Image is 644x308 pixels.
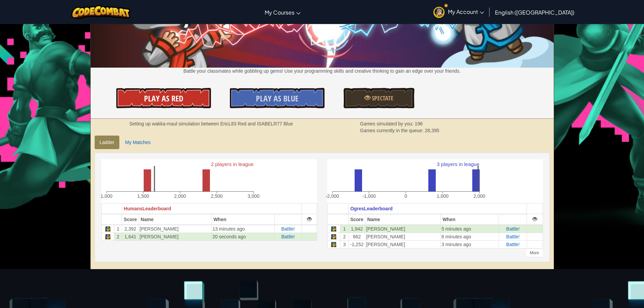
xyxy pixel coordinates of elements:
[365,233,441,240] td: [PERSON_NAME]
[122,225,139,233] td: 2,392
[265,9,294,16] span: My Courses
[122,214,139,225] th: Score
[247,193,259,199] text: 3,000
[492,3,578,21] a: English ([GEOGRAPHIC_DATA])
[340,233,349,240] td: 2
[139,225,212,233] td: [PERSON_NAME]
[261,3,304,21] a: My Courses
[440,214,499,225] th: When
[495,9,574,16] span: English ([GEOGRAPHIC_DATA])
[71,5,130,19] img: CodeCombat logo
[91,68,554,74] p: Battle your classmates while gobbling up gems! Use your programming skills and creative thinking ...
[100,193,112,199] text: 1,000
[349,214,365,225] th: Score
[340,225,349,233] td: 1
[120,136,156,149] a: My Matches
[362,193,376,199] text: -1,000
[139,214,212,225] th: Name
[144,93,183,104] span: Play As Red
[349,240,365,248] td: -1,252
[211,193,222,199] text: 2,500
[327,225,340,233] td: Python
[114,233,122,240] td: 2
[506,242,520,247] a: Battle!
[440,225,499,233] td: 5 minutes ago
[360,121,415,126] span: Games simulated by you:
[371,94,393,102] span: Spectate
[448,8,484,15] span: My Account
[326,193,339,199] text: -2,000
[349,233,365,240] td: 662
[343,88,414,108] a: Spectate
[365,240,441,248] td: [PERSON_NAME]
[473,193,485,199] text: 2,000
[327,233,340,240] td: Python
[114,225,122,233] td: 1
[436,193,448,199] text: 1,000
[350,206,364,211] span: Ogres
[256,93,299,104] span: Play As Blue
[365,214,441,225] th: Name
[506,234,520,239] a: Battle!
[415,121,423,126] span: 196
[101,233,114,240] td: Python
[129,121,293,126] strong: Setting up wakka-maul simulation between EricL83 Red and ISABELR77 Blue
[142,206,171,211] span: Leaderboard
[425,128,439,133] span: 28,395
[281,226,295,232] a: Battle!
[349,225,365,233] td: 1,942
[137,193,149,199] text: 1,500
[174,193,186,199] text: 2,000
[440,233,499,240] td: 6 minutes ago
[281,234,295,239] a: Battle!
[364,206,393,211] span: Leaderboard
[122,233,139,240] td: 1,641
[95,136,120,149] a: Ladder
[212,214,275,225] th: When
[139,233,212,240] td: [PERSON_NAME]
[212,233,275,240] td: 20 seconds ago
[437,161,479,167] text: 3 players in league
[365,225,441,233] td: [PERSON_NAME]
[526,249,543,257] div: More
[124,206,142,211] span: Humans
[340,240,349,248] td: 3
[440,240,499,248] td: 3 minutes ago
[212,225,275,233] td: 13 minutes ago
[360,128,425,133] span: Games currently in the queue:
[430,1,487,23] a: My Account
[211,161,254,167] text: 2 players in league
[327,240,340,248] td: Python
[433,7,445,18] img: avatar
[404,193,407,199] text: 0
[101,225,114,233] td: Python
[506,226,520,232] a: Battle!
